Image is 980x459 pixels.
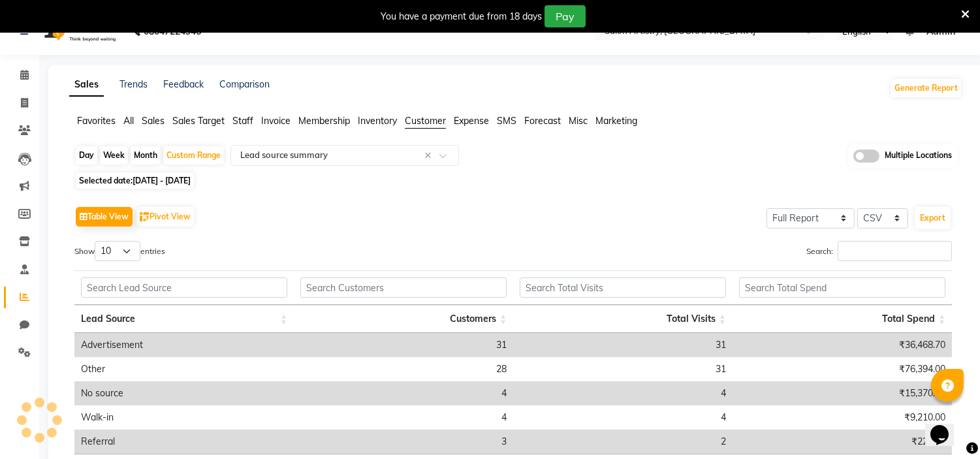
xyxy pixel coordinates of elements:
span: Multiple Locations [885,150,952,163]
span: [DATE] - [DATE] [133,176,191,185]
span: Selected date: [76,172,194,189]
th: Total Spend: activate to sort column ascending [733,305,952,333]
input: Search Lead Source [81,277,287,298]
td: ₹15,370.00 [733,381,952,405]
div: You have a payment due from 18 days [381,10,542,24]
span: Favorites [77,115,116,127]
button: Pay [545,5,586,27]
td: 3 [294,430,513,454]
td: 4 [513,381,733,405]
a: Sales [69,73,104,97]
td: Other [74,357,294,381]
iframe: chat widget [925,407,967,446]
span: Expense [454,115,489,127]
button: Table View [76,207,133,227]
td: 28 [294,357,513,381]
td: ₹9,210.00 [733,405,952,430]
input: Search Total Visits [520,277,726,298]
span: Clear all [424,149,435,163]
th: Customers: activate to sort column ascending [294,305,513,333]
span: Sales [142,115,165,127]
th: Total Visits: activate to sort column ascending [513,305,733,333]
td: Advertisement [74,333,294,357]
input: Search Total Spend [739,277,945,298]
td: 4 [294,381,513,405]
a: Feedback [163,78,204,90]
td: 4 [294,405,513,430]
span: Staff [232,115,253,127]
td: ₹76,394.00 [733,357,952,381]
span: Misc [569,115,588,127]
span: Inventory [358,115,397,127]
td: Referral [74,430,294,454]
span: SMS [497,115,516,127]
td: 31 [513,357,733,381]
a: Trends [119,78,148,90]
span: Marketing [595,115,637,127]
label: Show entries [74,241,165,261]
td: 4 [513,405,733,430]
td: ₹36,468.70 [733,333,952,357]
label: Search: [806,241,952,261]
div: Month [131,146,161,165]
input: Search Customers [300,277,507,298]
span: Forecast [524,115,561,127]
span: Invoice [261,115,291,127]
td: Walk-in [74,405,294,430]
input: Search: [838,241,952,261]
button: Pivot View [136,207,194,227]
span: Sales Target [172,115,225,127]
span: All [123,115,134,127]
td: No source [74,381,294,405]
span: Membership [298,115,350,127]
td: ₹220.00 [733,430,952,454]
div: Custom Range [163,146,224,165]
td: 31 [513,333,733,357]
a: Comparison [219,78,270,90]
img: pivot.png [140,212,150,222]
td: 2 [513,430,733,454]
span: Customer [405,115,446,127]
select: Showentries [95,241,140,261]
div: Day [76,146,97,165]
div: Week [100,146,128,165]
button: Export [915,207,951,229]
button: Generate Report [891,79,961,97]
th: Lead Source: activate to sort column ascending [74,305,294,333]
td: 31 [294,333,513,357]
